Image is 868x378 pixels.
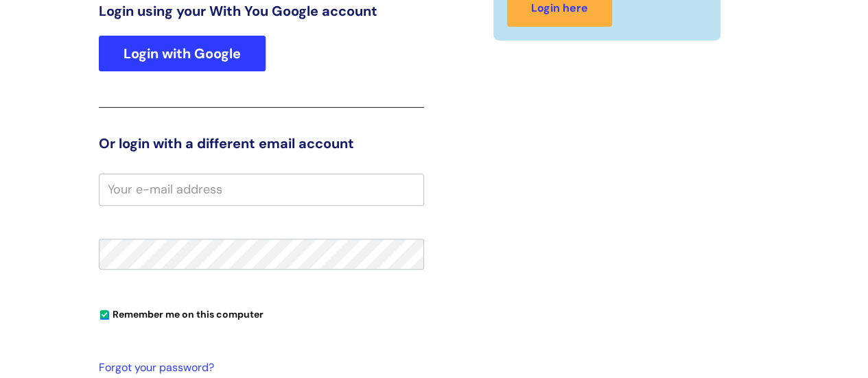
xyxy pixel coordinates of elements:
input: Remember me on this computer [100,311,109,320]
input: Your e-mail address [99,174,424,205]
div: You can uncheck this option if you're logging in from a shared device [99,303,424,324]
a: Forgot your password? [99,358,417,378]
h3: Or login with a different email account [99,135,424,152]
h3: Login using your With You Google account [99,3,424,19]
label: Remember me on this computer [99,305,263,320]
a: Login with Google [99,36,266,71]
